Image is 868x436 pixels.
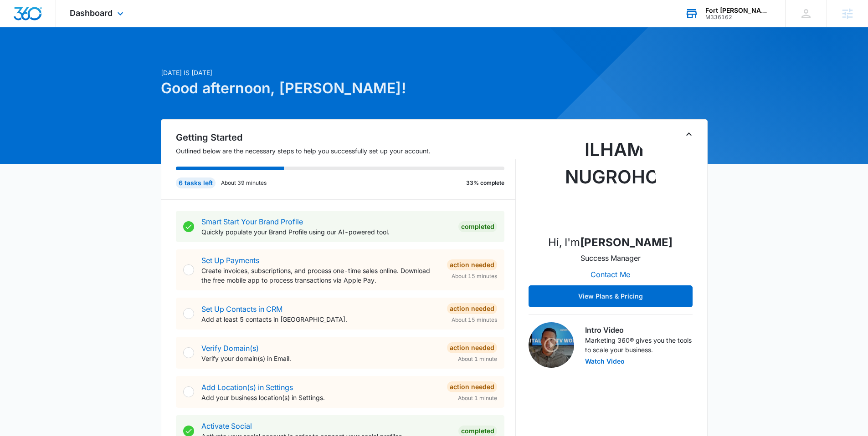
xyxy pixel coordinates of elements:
[447,342,497,353] div: Action Needed
[529,322,574,368] img: Intro Video
[447,303,497,314] div: Action Needed
[581,264,639,285] button: Contact Me
[201,393,440,402] p: Add your business location(s) in Settings.
[161,68,522,77] p: [DATE] is [DATE]
[201,217,303,226] a: Smart Start Your Brand Profile
[565,136,656,227] img: Ilham Nugroho
[580,236,673,249] strong: [PERSON_NAME]
[585,335,693,355] p: Marketing 360® gives you the tools to scale your business.
[221,179,267,187] p: About 39 minutes
[458,355,497,363] span: About 1 minute
[452,272,497,280] span: About 15 minutes
[201,314,440,324] p: Add at least 5 contacts in [GEOGRAPHIC_DATA].
[201,421,252,431] a: Activate Social
[201,383,293,392] a: Add Location(s) in Settings
[705,14,772,20] div: account id
[201,354,440,363] p: Verify your domain(s) in Email.
[683,129,694,140] button: Toggle Collapse
[176,177,216,188] div: 6 tasks left
[452,316,497,324] span: About 15 minutes
[201,266,440,285] p: Create invoices, subscriptions, and process one-time sales online. Download the free mobile app t...
[585,324,693,335] h3: Intro Video
[580,253,641,264] p: Success Manager
[176,146,516,156] p: Outlined below are the necessary steps to help you successfully set up your account.
[161,77,522,99] h1: Good afternoon, [PERSON_NAME]!
[447,259,497,270] div: Action Needed
[447,381,497,392] div: Action Needed
[458,221,497,232] div: Completed
[529,285,693,307] button: View Plans & Pricing
[705,7,772,14] div: account name
[585,358,625,365] button: Watch Video
[201,227,451,237] p: Quickly populate your Brand Profile using our AI-powered tool.
[176,131,516,144] h2: Getting Started
[466,179,504,187] p: 33% complete
[201,256,259,265] a: Set Up Payments
[70,8,113,18] span: Dashboard
[201,304,282,314] a: Set Up Contacts in CRM
[201,344,259,353] a: Verify Domain(s)
[548,234,673,251] p: Hi, I'm
[458,394,497,402] span: About 1 minute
